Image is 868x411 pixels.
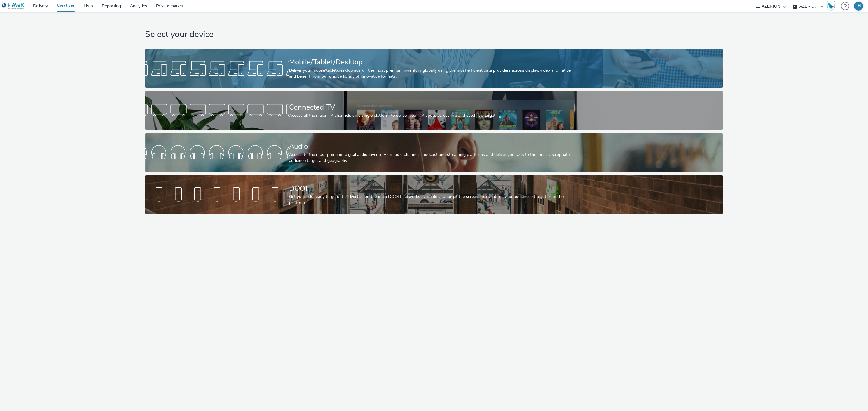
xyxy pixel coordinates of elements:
[145,175,722,214] a: DOOHGet your ads ready to go out! Advertise on the main DOOH networks available and target the sc...
[289,102,577,113] div: Connected TV
[289,67,577,80] div: Deliver your mobile/tablet/desktop ads on the most premium inventory globally using the most effi...
[289,152,577,164] div: Access to the most premium digital audio inventory on radio channels, podcast and streaming platf...
[145,29,722,40] h1: Select your device
[289,194,577,206] div: Get your ads ready to go out! Advertise on the main DOOH networks available and target the screen...
[826,1,835,11] img: Hawk Academy
[289,141,577,152] div: Audio
[826,1,838,11] a: Hawk Academy
[857,2,861,11] div: IH
[289,113,577,119] div: Access all the major TV channels on a single platform to deliver your TV spots across live and ca...
[289,183,577,194] div: DOOH
[145,49,722,88] a: Mobile/Tablet/DesktopDeliver your mobile/tablet/desktop ads on the most premium inventory globall...
[2,2,25,10] img: undefined Logo
[145,91,722,130] a: Connected TVAccess all the major TV channels on a single platform to deliver your TV spots across...
[289,57,577,67] div: Mobile/Tablet/Desktop
[145,133,722,172] a: AudioAccess to the most premium digital audio inventory on radio channels, podcast and streaming ...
